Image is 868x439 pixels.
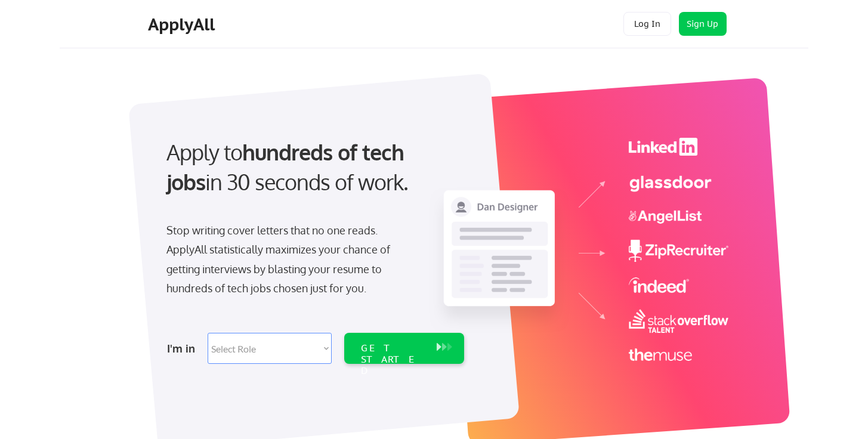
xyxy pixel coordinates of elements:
div: Stop writing cover letters that no one reads. ApplyAll statistically maximizes your chance of get... [166,221,412,298]
div: Apply to in 30 seconds of work. [166,137,459,197]
div: GET STARTED [361,342,425,377]
div: I'm in [167,339,200,358]
button: Log In [623,12,671,36]
strong: hundreds of tech jobs [166,138,409,195]
button: Sign Up [679,12,727,36]
div: ApplyAll [148,14,218,35]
